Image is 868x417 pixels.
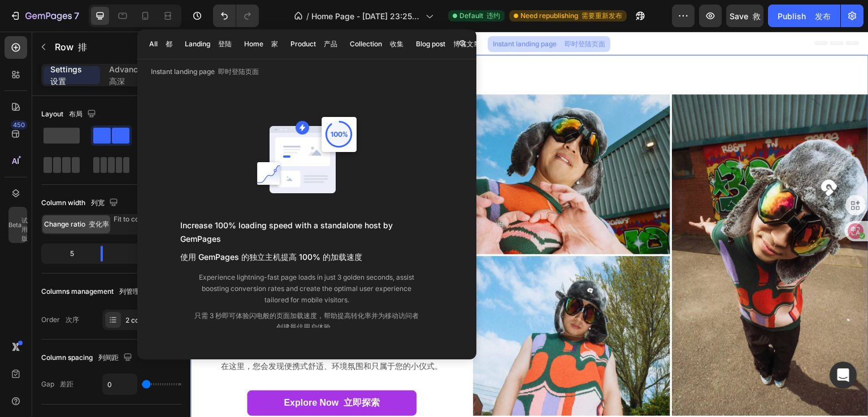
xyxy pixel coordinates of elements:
button: Landing 登陆 [180,36,237,52]
font: 产品 [324,40,337,48]
font: 设置 [50,76,66,86]
font: 需要重新发布 [581,11,622,20]
button: Home 家 [239,36,283,52]
span: Need republishing [520,11,622,21]
div: 7 [112,246,179,262]
button: Publish 发布 [768,5,840,27]
font: 高深 [109,76,125,86]
p: Advanced [109,63,152,87]
div: Beta [8,207,27,243]
span: Fit to content [112,214,180,234]
button: Product 产品 [285,36,342,52]
button: Save 救 [726,5,763,27]
input: Auto [103,374,137,394]
div: Blog post [416,39,480,49]
font: 即时登陆页面 [218,67,259,76]
font: 列管理 [119,287,140,296]
button: Blog post 博客文章 [411,36,485,52]
p: Row [55,40,151,54]
font: 排 [78,41,87,53]
font: 收集 [390,40,403,48]
button: Instant landing page 即时登陆页面 [488,36,610,52]
span: / [306,10,309,22]
div: Columns management [41,284,155,299]
span: Change ratio [44,219,109,229]
div: Layout [41,107,98,122]
font: 都 [166,40,172,48]
font: 变化率 [89,220,109,228]
div: Publish [778,10,831,22]
span: Home Page - [DATE] 23:25:11 [311,10,421,22]
div: Column width [41,196,120,211]
div: Open Intercom Messenger [830,362,857,389]
p: Experience lightning-fast page loads in just 3 golden seconds, assist boosting conversion rates a... [194,272,420,337]
font: 列间距 [98,353,119,362]
div: Gap [41,379,73,389]
div: 450 [11,120,27,129]
button: 7 [5,5,84,27]
font: 博客文章 [453,40,480,48]
div: Column spacing [41,350,134,366]
div: All [149,39,172,49]
div: Undo/Redo [213,5,259,27]
font: 布局 [69,110,83,118]
font: 使用 GemPages 的独立主机提高 100% 的加载速度 [180,252,362,262]
p: Settings [50,63,93,87]
div: Landing [185,39,232,49]
font: 发布 [815,11,831,21]
span: Save [730,11,761,21]
font: 列宽 [91,198,105,207]
div: Order [41,315,79,325]
button: Collection 收集 [345,36,409,52]
p: Increase 100% loading speed with a standalone host by GemPages [180,219,433,268]
img: gempages_581355381037466195-fb1ddccc-93bf-44cb-92e4-0a2373dd82ab.webp [283,63,678,384]
font: 试用版 [21,216,28,242]
font: 违约 [487,11,500,20]
font: 次序 [66,315,79,324]
font: 只需 3 秒即可体验闪电般的页面加载速度，帮助提高转化率并为移动访问者创建最佳用户体验。 [194,311,419,331]
div: 2 cols [125,315,179,325]
div: Home [244,39,278,49]
p: 7 [74,9,79,23]
font: 救 [753,11,761,21]
button: All 都 [144,36,177,52]
font: 排 [38,30,45,38]
div: Product [290,39,337,49]
div: Instant landing page [493,39,605,49]
div: Row [14,29,47,40]
font: 登陆 [218,40,232,48]
p: Instant landing page [137,66,476,77]
font: 家 [271,40,278,48]
div: 5 [44,246,92,262]
font: 差距 [60,380,73,388]
div: Collection [350,39,403,49]
span: Default [459,11,500,21]
font: 即时登陆页面 [565,40,605,48]
iframe: Design area [190,32,868,417]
